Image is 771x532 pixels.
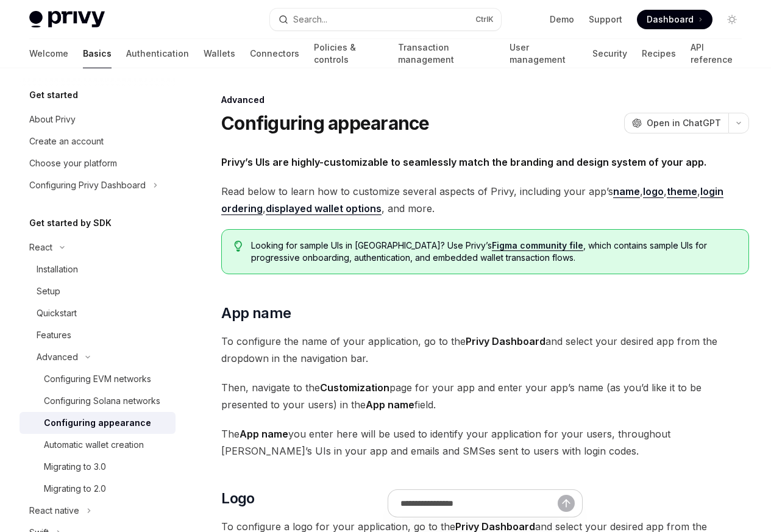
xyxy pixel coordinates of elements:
strong: Customization [320,381,389,394]
h5: Get started by SDK [29,216,112,230]
svg: Tip [234,241,243,252]
input: Ask a question... [400,490,558,517]
a: Create an account [20,130,176,152]
a: Authentication [126,39,189,68]
span: The you enter here will be used to identify your application for your users, throughout [PERSON_N... [221,425,749,459]
a: Policies & controls [314,39,383,68]
div: Automatic wallet creation [44,438,144,452]
div: Configuring EVM networks [44,372,151,386]
a: About Privy [20,108,176,130]
strong: Privy Dashboard [466,335,545,347]
a: displayed wallet options [266,202,382,215]
strong: Privy’s UIs are highly-customizable to seamlessly match the branding and design system of your app. [221,156,706,168]
button: Toggle Configuring Privy Dashboard section [20,174,176,196]
div: Search... [293,12,327,27]
span: App name [221,303,291,323]
div: Choose your platform [29,156,117,171]
a: Support [589,13,622,26]
a: Transaction management [398,39,494,68]
a: Features [20,324,176,346]
h1: Configuring appearance [221,112,430,134]
a: Connectors [250,39,299,68]
span: Ctrl K [475,15,494,24]
button: Open search [270,9,501,30]
button: Toggle dark mode [722,10,742,29]
span: Read below to learn how to customize several aspects of Privy, including your app’s , , , , , and... [221,183,749,217]
div: Migrating to 2.0 [44,481,106,496]
span: To configure the name of your application, go to the and select your desired app from the dropdow... [221,333,749,367]
img: light logo [29,11,105,28]
span: Looking for sample UIs in [GEOGRAPHIC_DATA]? Use Privy’s , which contains sample UIs for progress... [251,239,736,264]
div: React [29,240,52,255]
div: Features [37,328,71,342]
h5: Get started [29,88,78,102]
button: Toggle Advanced section [20,346,176,368]
a: Dashboard [637,10,712,29]
a: logo [643,185,664,198]
span: Then, navigate to the page for your app and enter your app’s name (as you’d like it to be present... [221,379,749,413]
div: Setup [37,284,60,299]
a: Quickstart [20,302,176,324]
a: Setup [20,280,176,302]
strong: App name [240,428,288,440]
div: Advanced [221,94,749,106]
div: Advanced [37,350,78,364]
div: Create an account [29,134,104,149]
button: Open in ChatGPT [624,113,728,133]
a: Demo [550,13,574,26]
div: Migrating to 3.0 [44,459,106,474]
a: Recipes [642,39,676,68]
a: Configuring EVM networks [20,368,176,390]
a: Installation [20,258,176,280]
a: theme [667,185,697,198]
a: Figma community file [492,240,583,251]
a: Configuring Solana networks [20,390,176,412]
a: Automatic wallet creation [20,434,176,456]
span: Dashboard [647,13,694,26]
strong: App name [366,399,414,411]
div: Configuring appearance [44,416,151,430]
a: User management [510,39,578,68]
button: Send message [558,495,575,512]
a: Migrating to 3.0 [20,456,176,478]
div: React native [29,503,79,518]
a: Security [592,39,627,68]
button: Toggle React section [20,236,176,258]
div: Configuring Privy Dashboard [29,178,146,193]
div: Installation [37,262,78,277]
button: Toggle React native section [20,500,176,522]
a: Basics [83,39,112,68]
a: name [613,185,640,198]
a: API reference [691,39,742,68]
a: Welcome [29,39,68,68]
a: Wallets [204,39,235,68]
div: Configuring Solana networks [44,394,160,408]
a: Choose your platform [20,152,176,174]
div: About Privy [29,112,76,127]
a: Configuring appearance [20,412,176,434]
span: Open in ChatGPT [647,117,721,129]
div: Quickstart [37,306,77,321]
a: Migrating to 2.0 [20,478,176,500]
